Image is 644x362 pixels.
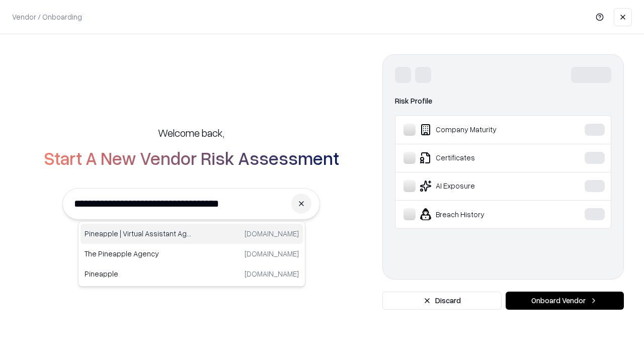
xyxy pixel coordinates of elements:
div: Company Maturity [404,124,554,136]
div: AI Exposure [404,180,554,192]
h5: Welcome back, [158,126,224,140]
p: [DOMAIN_NAME] [245,248,299,259]
div: Certificates [404,152,554,164]
div: Risk Profile [395,95,611,107]
p: [DOMAIN_NAME] [245,268,299,279]
h2: Start A New Vendor Risk Assessment [44,148,339,168]
div: Suggestions [78,221,305,287]
p: Vendor / Onboarding [12,12,82,22]
p: The Pineapple Agency [85,248,192,259]
p: Pineapple [85,268,192,279]
p: Pineapple | Virtual Assistant Agency [85,228,192,239]
button: Onboard Vendor [506,292,624,310]
div: Breach History [404,208,554,220]
button: Discard [382,292,502,310]
p: [DOMAIN_NAME] [245,228,299,239]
